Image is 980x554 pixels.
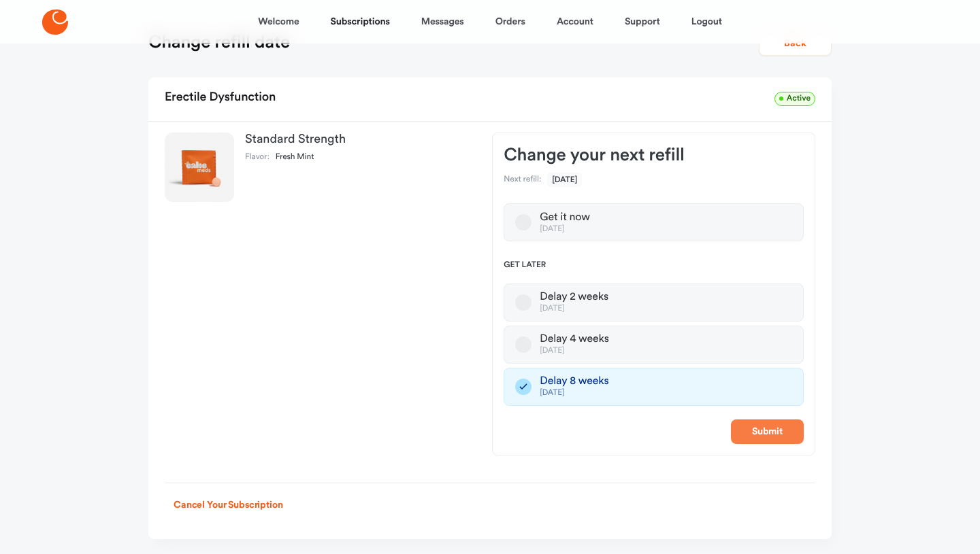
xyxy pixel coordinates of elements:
span: [DATE] [547,173,582,187]
a: Orders [495,5,525,38]
a: Logout [691,5,722,38]
dt: Flavor: [245,152,269,163]
button: Get it now[DATE] [515,214,532,230]
a: Subscriptions [331,5,390,38]
div: [DATE] [540,346,608,356]
h2: Erectile Dysfunction [165,86,276,110]
span: Get later [504,260,804,271]
div: Delay 4 weeks [540,332,608,346]
div: Delay 8 weeks [540,375,608,388]
span: Active [774,92,815,106]
h3: Standard Strength [245,133,470,146]
button: Delay 8 weeks[DATE] [515,379,532,395]
a: Account [557,5,593,38]
a: Messages [421,5,464,38]
button: Cancel Your Subscription [165,493,292,517]
div: Delay 2 weeks [540,290,608,304]
div: [DATE] [540,224,589,235]
button: Submit [731,419,804,444]
div: [DATE] [540,304,608,314]
h3: Change your next refill [504,144,804,166]
a: Support [625,5,660,38]
button: Delay 4 weeks[DATE] [515,336,532,353]
button: Back [759,31,832,56]
img: Standard Strength [165,133,234,202]
dt: Next refill: [504,175,541,186]
div: [DATE] [540,388,608,398]
dd: Fresh Mint [276,152,314,163]
div: Get it now [540,211,589,224]
a: Welcome [258,5,299,38]
button: Delay 2 weeks[DATE] [515,294,532,311]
